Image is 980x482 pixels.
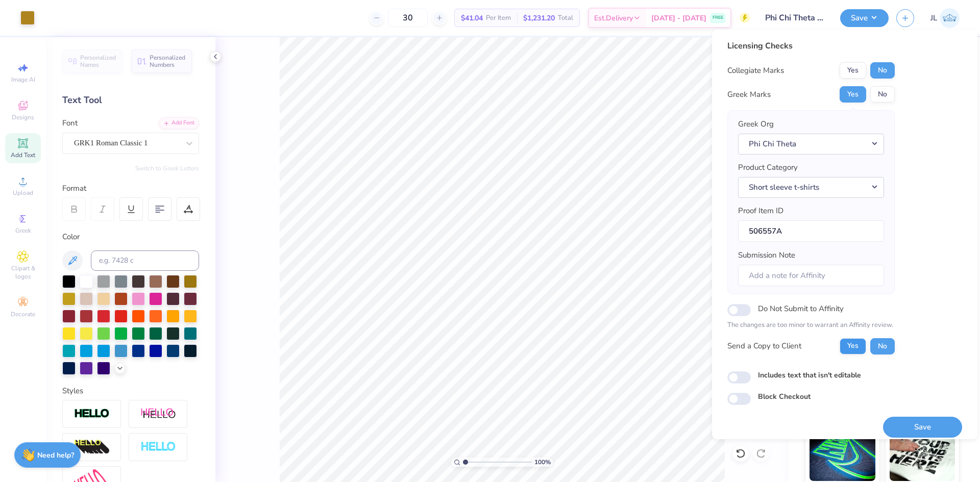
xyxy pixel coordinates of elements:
[840,86,866,103] button: Yes
[810,430,875,481] img: Glow in the Dark Ink
[727,340,801,352] div: Send a Copy to Client
[80,54,116,68] span: Personalized Names
[159,117,199,129] div: Add Font
[930,8,960,28] a: JL
[738,205,783,217] label: Proof Item ID
[534,458,551,467] span: 100 %
[940,8,960,28] img: Jairo Laqui
[727,65,784,77] div: Collegiate Marks
[461,13,483,23] span: $41.04
[74,439,110,455] img: 3d Illusion
[62,117,78,129] label: Font
[594,13,633,23] span: Est. Delivery
[15,226,31,235] span: Greek
[12,113,34,121] span: Designs
[870,86,895,103] button: No
[486,13,511,23] span: Per Item
[738,118,774,130] label: Greek Org
[62,183,200,194] div: Format
[758,370,861,380] label: Includes text that isn't editable
[523,13,555,23] span: $1,231.20
[727,40,895,52] div: Licensing Checks
[62,231,199,243] div: Color
[11,310,35,318] span: Decorate
[11,75,35,84] span: Image AI
[883,417,962,438] button: Save
[738,249,795,261] label: Submission Note
[713,14,723,21] span: FREE
[930,12,937,24] span: JL
[758,391,811,402] label: Block Checkout
[62,93,199,107] div: Text Tool
[890,430,955,481] img: Water based Ink
[727,320,895,331] p: The changes are too minor to warrant an Affinity review.
[840,338,866,354] button: Yes
[140,441,176,453] img: Negative Space
[388,9,428,27] input: – –
[135,164,199,172] button: Switch to Greek Letters
[74,408,110,420] img: Stroke
[757,8,832,28] input: Untitled Design
[840,9,889,27] button: Save
[651,13,706,23] span: [DATE] - [DATE]
[91,250,199,271] input: e.g. 7428 c
[13,189,33,197] span: Upload
[62,385,199,397] div: Styles
[5,264,41,281] span: Clipart & logos
[840,62,866,79] button: Yes
[738,177,884,198] button: Short sleeve t-shirts
[738,134,884,155] button: Phi Chi Theta
[37,450,74,460] strong: Need help?
[870,62,895,79] button: No
[870,338,895,354] button: No
[558,13,573,23] span: Total
[738,162,798,173] label: Product Category
[727,89,771,100] div: Greek Marks
[758,302,844,315] label: Do Not Submit to Affinity
[11,151,35,159] span: Add Text
[150,54,186,68] span: Personalized Numbers
[738,265,884,287] input: Add a note for Affinity
[140,408,176,420] img: Shadow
